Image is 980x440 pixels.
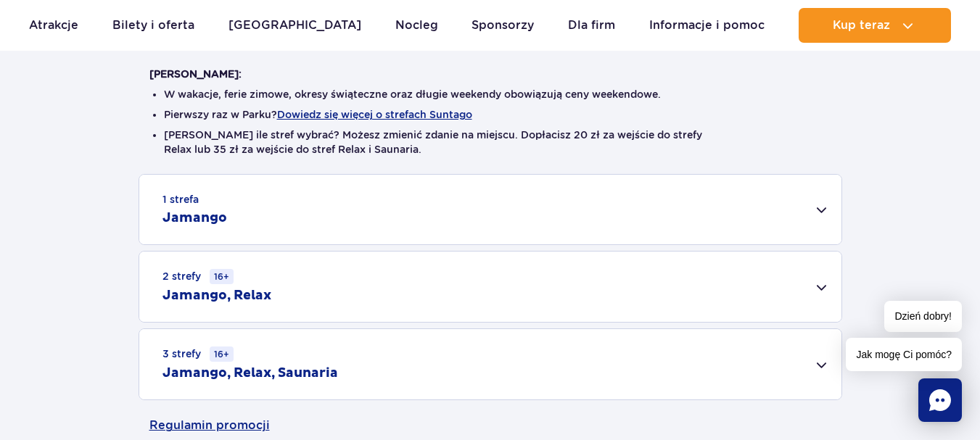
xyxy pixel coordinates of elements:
span: Jak mogę Ci pomóc? [846,338,962,371]
li: [PERSON_NAME] ile stref wybrać? Możesz zmienić zdanie na miejscu. Dopłacisz 20 zł za wejście do s... [164,128,817,157]
small: 16+ [210,269,234,284]
button: Kup teraz [799,8,951,43]
a: Atrakcje [29,8,78,43]
a: Sponsorzy [472,8,534,43]
small: 2 strefy [162,269,234,284]
span: Dzień dobry! [884,301,962,332]
h2: Jamango, Relax [162,287,271,304]
small: 16+ [210,346,234,362]
a: Dla firm [568,8,615,43]
h2: Jamango, Relax, Saunaria [162,365,338,382]
h2: Jamango [162,209,227,227]
li: W wakacje, ferie zimowe, okresy świąteczne oraz długie weekendy obowiązują ceny weekendowe. [164,87,817,101]
div: Chat [918,378,962,422]
li: Pierwszy raz w Parku? [164,107,817,122]
small: 3 strefy [162,346,234,362]
a: Bilety i oferta [112,8,194,43]
a: [GEOGRAPHIC_DATA] [228,8,361,43]
small: 1 strefa [162,192,199,207]
a: Informacje i pomoc [649,8,765,43]
span: Kup teraz [833,19,890,32]
strong: [PERSON_NAME]: [149,68,242,80]
a: Nocleg [395,8,438,43]
button: Dowiedz się więcej o strefach Suntago [277,109,472,120]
